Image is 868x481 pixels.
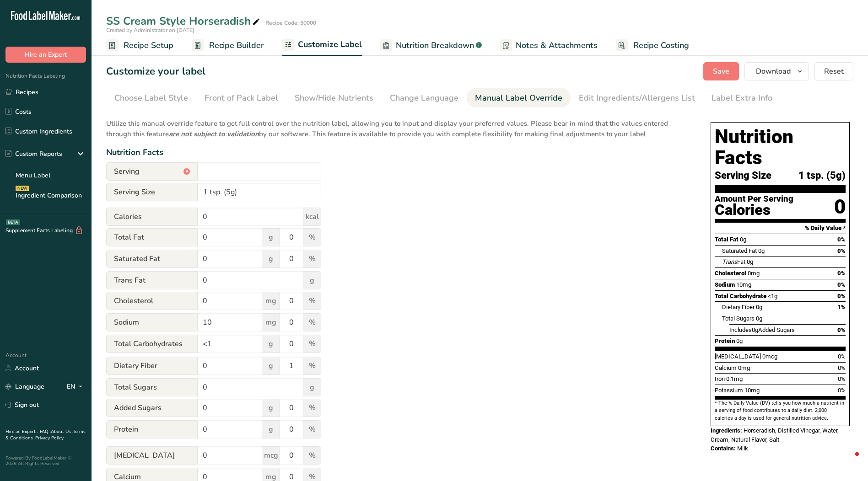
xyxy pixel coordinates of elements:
button: Download [744,62,809,80]
span: 0mg [748,270,760,277]
span: % [303,292,321,310]
span: g [262,228,280,246]
section: % Daily Value * [715,223,846,234]
div: Powered By FoodLabelMaker © 2025 All Rights Reserved [5,455,86,466]
button: Reset [814,62,853,80]
span: Total Carbohydrates [106,335,198,353]
a: Terms & Conditions . [5,428,86,441]
span: % [303,357,321,375]
div: Choose Label Style [114,92,188,104]
span: g [262,357,280,375]
span: Total Fat [106,228,198,246]
span: g [262,399,280,417]
span: Total Sugars [106,378,198,396]
span: 10mg [736,281,751,288]
div: BETA [6,219,20,225]
span: Includes Added Sugars [729,326,795,333]
div: EN [67,381,86,392]
span: Total Fat [715,236,739,243]
span: Milk [737,445,748,452]
a: Notes & Attachments [500,35,598,56]
span: Cholesterol [715,270,746,277]
span: 1% [837,304,846,310]
div: Manual Label Override [475,92,562,104]
span: Save [713,66,729,77]
span: Calories [106,208,198,226]
div: Front of Pack Label [205,92,278,104]
span: g [303,271,321,289]
span: Download [756,66,791,77]
span: 0g [756,315,762,322]
span: Recipe Builder [209,39,264,52]
span: % [303,335,321,353]
i: Trans [722,258,737,265]
span: Reset [824,66,844,77]
span: Added Sugars [106,399,198,417]
iframe: Intercom live chat [837,450,859,472]
span: 0% [837,270,846,277]
span: <1g [768,293,777,299]
b: are not subject to validation [169,129,259,139]
a: Recipe Setup [106,35,173,56]
span: Saturated Fat [106,250,198,268]
span: Iron [715,375,725,382]
span: Recipe Setup [124,39,173,52]
span: mg [262,292,280,310]
span: Potassium [715,387,743,394]
span: Notes & Attachments [516,39,598,52]
span: Customize Label [298,38,362,51]
span: Total Sugars [722,315,755,322]
div: 0 [834,195,846,219]
div: SS Cream Style Horseradish [106,13,262,29]
span: Total Carbohydrate [715,293,766,299]
span: Calcium [715,364,737,371]
span: Dietary Fiber [722,304,755,310]
span: 0% [837,236,846,243]
span: % [303,399,321,417]
a: FAQ . [40,428,51,435]
a: Language [5,379,44,395]
span: 0mg [738,364,750,371]
a: Privacy Policy [35,435,64,441]
h1: Customize your label [106,64,205,79]
span: g [262,420,280,438]
span: 0mcg [762,353,777,360]
span: Sodium [715,281,735,288]
span: Nutrition Breakdown [396,39,474,52]
span: % [303,420,321,438]
span: 0% [838,387,846,394]
span: [MEDICAL_DATA] [715,353,761,360]
span: Protein [106,420,198,438]
span: 0g [736,337,743,344]
span: 0% [837,326,846,333]
a: About Us . [51,428,73,435]
div: Change Language [390,92,458,104]
h1: Nutrition Facts [715,126,846,168]
span: g [303,378,321,396]
span: 0g [740,236,746,243]
a: Customize Label [282,34,362,56]
span: g [262,335,280,353]
div: Calories [715,203,793,217]
span: g [262,250,280,268]
button: Hire an Expert [5,47,86,63]
span: 0% [838,375,846,382]
a: Recipe Builder [192,35,264,56]
span: mg [262,313,280,331]
span: Cholesterol [106,292,198,310]
div: Nutrition Facts [106,146,692,159]
div: Edit Ingredients/Allergens List [579,92,695,104]
span: 0% [837,281,846,288]
div: Label Extra Info [712,92,772,104]
span: % [303,228,321,246]
span: Serving [106,162,198,181]
span: 10mg [744,387,760,394]
span: Dietary Fiber [106,357,198,375]
span: Ingredients: [711,427,742,434]
span: 0g [756,304,762,310]
span: Sodium [106,313,198,331]
span: Horseradish, Distilled Vinegar, Water, Cream, Natural Flavor, Salt [711,427,839,443]
span: 0% [838,353,846,360]
span: % [303,446,321,465]
div: Amount Per Serving [715,195,793,203]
